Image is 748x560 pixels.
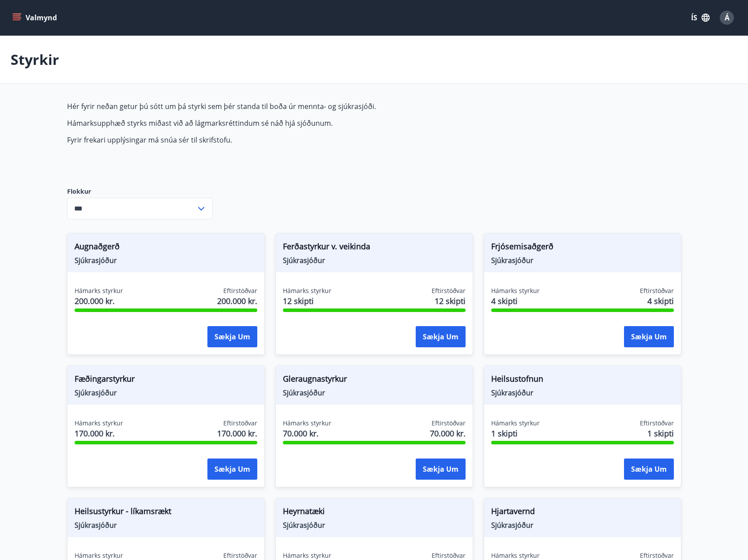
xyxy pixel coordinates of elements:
span: 1 skipti [491,428,540,439]
button: Sækja um [207,326,257,347]
span: 12 skipti [435,295,466,307]
span: Heyrnatæki [283,505,466,520]
button: Sækja um [416,326,466,347]
span: Sjúkrasjóður [491,256,674,265]
span: Sjúkrasjóður [75,520,257,530]
p: Fyrir frekari upplýsingar má snúa sér til skrifstofu. [67,135,484,145]
span: Á [725,13,729,23]
span: Hámarks styrkur [491,286,540,295]
button: Sækja um [207,459,257,480]
span: Eftirstöðvar [640,419,674,428]
span: Heilsustyrkur - líkamsrækt [75,505,257,520]
span: Sjúkrasjóður [283,388,466,398]
span: Sjúkrasjóður [491,520,674,530]
span: 170.000 kr. [75,428,123,439]
button: Sækja um [624,459,674,480]
span: Sjúkrasjóður [283,256,466,265]
span: Hámarks styrkur [75,551,123,560]
span: Gleraugnastyrkur [283,373,466,388]
p: Styrkir [11,50,59,69]
span: Eftirstöðvar [223,551,257,560]
span: Ferðastyrkur v. veikinda [283,241,466,256]
span: 170.000 kr. [217,428,257,439]
span: Sjúkrasjóður [75,388,257,398]
span: Eftirstöðvar [223,419,257,428]
span: Hámarks styrkur [75,419,123,428]
span: Hámarks styrkur [491,551,540,560]
span: Eftirstöðvar [223,286,257,295]
span: Frjósemisaðgerð [491,241,674,256]
span: Eftirstöðvar [640,286,674,295]
span: 70.000 kr. [430,428,466,439]
span: 200.000 kr. [75,295,123,307]
span: Eftirstöðvar [432,551,466,560]
span: Hjartavernd [491,505,674,520]
span: Eftirstöðvar [432,286,466,295]
span: Fæðingarstyrkur [75,373,257,388]
span: 12 skipti [283,295,331,307]
button: Sækja um [416,459,466,480]
span: Eftirstöðvar [640,551,674,560]
span: Hámarks styrkur [75,286,123,295]
span: Sjúkrasjóður [491,388,674,398]
p: Hámarksupphæð styrks miðast við að lágmarksréttindum sé náð hjá sjóðunum. [67,118,484,128]
button: menu [11,10,60,26]
span: 4 skipti [647,295,674,307]
span: 1 skipti [647,428,674,439]
button: Sækja um [624,326,674,347]
button: ÍS [686,10,714,26]
span: 4 skipti [491,295,540,307]
span: Sjúkrasjóður [75,256,257,265]
span: 70.000 kr. [283,428,331,439]
span: Hámarks styrkur [283,551,331,560]
span: Sjúkrasjóður [283,520,466,530]
span: 200.000 kr. [217,295,257,307]
span: Hámarks styrkur [491,419,540,428]
span: Heilsustofnun [491,373,674,388]
span: Eftirstöðvar [432,419,466,428]
span: Hámarks styrkur [283,286,331,295]
p: Hér fyrir neðan getur þú sótt um þá styrki sem þér standa til boða úr mennta- og sjúkrasjóði. [67,101,484,111]
button: Á [716,7,737,28]
span: Augnaðgerð [75,241,257,256]
label: Flokkur [67,187,213,196]
span: Hámarks styrkur [283,419,331,428]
